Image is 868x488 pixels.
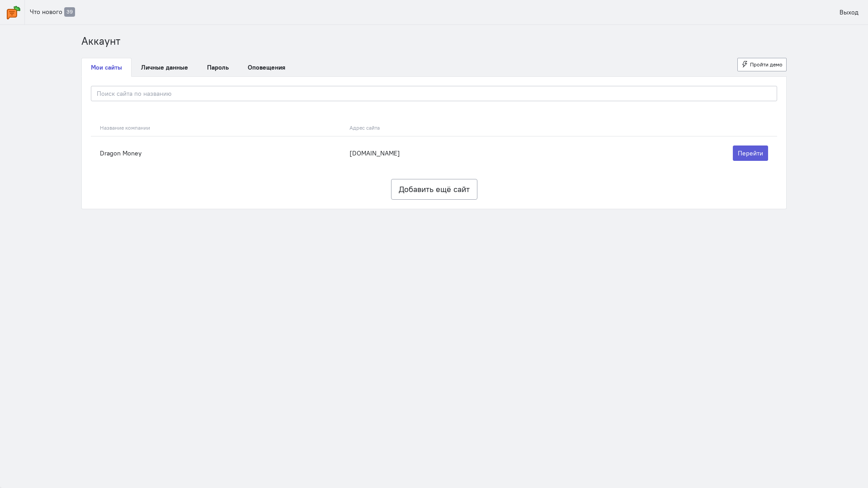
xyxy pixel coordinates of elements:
[238,58,295,77] a: Оповещения
[345,119,583,136] th: Адрес сайта
[7,6,20,19] img: carrot-quest.svg
[835,5,863,20] a: Выход
[91,136,345,170] td: Dragon Money
[733,145,768,161] a: Перейти
[198,58,238,77] a: Пароль
[391,179,477,200] button: Добавить ещё сайт
[30,8,62,16] span: Что нового
[345,136,583,170] td: [DOMAIN_NAME]
[25,4,80,20] a: Что нового 39
[750,61,783,68] span: Пройти демо
[91,86,777,101] input: Поиск сайта по названию
[91,119,345,136] th: Название компании
[81,34,787,49] nav: breadcrumb
[81,34,120,49] li: Аккаунт
[737,58,787,71] button: Пройти демо
[81,58,132,77] a: Мои сайты
[64,7,75,17] span: 39
[132,58,198,77] a: Личные данные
